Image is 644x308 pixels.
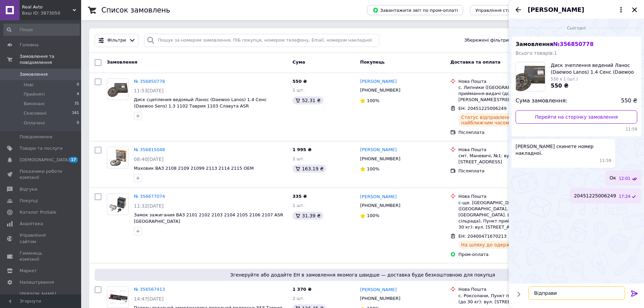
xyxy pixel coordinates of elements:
[20,198,38,204] span: Покупці
[74,101,79,107] span: 31
[20,209,56,215] span: Каталог ProSale
[101,6,170,14] h1: Список замовлень
[107,81,128,97] img: Фото товару
[292,79,307,84] span: 550 ₴
[360,287,397,293] a: [PERSON_NAME]
[134,166,254,171] a: Маховик ВАЗ 2108 2109 21099 2113 2114 2115 ОЕМ
[134,79,165,84] a: № 356850778
[144,34,379,47] input: Пошук за номером замовлення, ПІБ покупця, номером телефону, Email, номером накладної
[24,120,45,126] span: Оплачені
[553,41,593,47] span: № 356850778
[134,97,267,109] a: Диск сцепления ведомый Ланос (Daewoo Lanos) 1.4 Сенс (Daewoo Sens) 1.3 1102 Таврия 1103 Славута ASR
[359,294,402,303] div: [PHONE_NUMBER]
[292,156,305,161] span: 1 шт.
[619,176,630,182] span: 12:01 12.08.2025
[134,212,283,224] a: Замок зажигания ВАЗ 2101 2102 2103 2104 2105 2106 2107 ASR [GEOGRAPHIC_DATA]
[464,37,510,44] span: Збережені фільтри:
[359,86,402,95] div: [PHONE_NUMBER]
[516,97,567,105] span: Сума замовлення:
[458,153,553,165] div: смт. Маневичі, №1: вул. [STREET_ADDRESS]
[359,155,402,163] div: [PHONE_NUMBER]
[367,98,379,103] span: 100%
[458,129,553,136] div: Післяплата
[107,289,128,305] img: Фото товару
[621,97,637,105] span: 550 ₴
[367,166,379,171] span: 100%
[134,147,165,152] a: № 356815048
[24,82,33,88] span: Нові
[107,78,128,100] a: Фото товару
[20,145,63,151] span: Товари та послуги
[20,134,52,140] span: Повідомлення
[20,186,37,192] span: Відгуки
[516,143,611,157] span: [PERSON_NAME] скинете номер накладної.
[458,106,506,111] span: ЕН: 20451225006249
[77,82,79,88] span: 0
[360,194,397,200] a: [PERSON_NAME]
[24,110,47,116] span: Скасовані
[458,193,553,199] div: Нова Пошта
[134,88,164,93] span: 11:53[DATE]
[373,7,458,13] span: Завантажити звіт по пром-оплаті
[20,71,48,77] span: Замовлення
[292,203,305,208] span: 1 шт.
[450,60,500,65] span: Доставка та оплата
[108,37,126,44] span: Фільтри
[610,174,616,182] span: Ок
[511,24,641,31] div: 12.08.2025
[528,5,625,14] button: [PERSON_NAME]
[516,126,637,132] span: 11:59 12.08.2025
[69,157,78,163] span: 17
[528,5,584,14] span: [PERSON_NAME]
[107,286,128,308] a: Фото товару
[458,113,553,127] div: Статус відправлення буде відомий найближчим часом
[22,4,73,10] span: Real Avto
[20,53,81,66] span: Замовлення та повідомлення
[367,5,463,15] button: Завантажити звіт по пром-оплаті
[516,50,557,56] span: Всього товарів: 1
[20,221,43,227] span: Аналітика
[20,232,63,244] span: Управління сайтом
[292,96,323,104] div: 52.31 ₴
[20,42,39,48] span: Головна
[470,5,532,15] button: Управління статусами
[134,296,164,302] span: 14:47[DATE]
[24,101,45,107] span: Виконані
[458,168,553,174] div: Післяплата
[514,6,522,14] button: Назад
[77,91,79,97] span: 4
[458,293,553,305] div: с. Роксолани, Пункт приймання-видачі (до 30 кг): вул. [STREET_ADDRESS]
[360,147,397,153] a: [PERSON_NAME]
[292,296,305,301] span: 2 шт.
[134,194,165,199] a: № 356677074
[458,234,506,239] span: ЕН: 20400471670213
[360,60,385,65] span: Покупець
[20,168,63,181] span: Показники роботи компанії
[516,62,545,91] img: 6158767262_w1000_h1000_disk-zcheplennya-vedenij.jpg
[134,203,164,209] span: 11:32[DATE]
[551,77,578,81] span: 550 x 1 (шт.)
[360,78,397,85] a: [PERSON_NAME]
[107,149,128,165] img: Фото товару
[20,279,54,285] span: Налаштування
[292,165,326,173] div: 163.19 ₴
[514,290,523,299] button: Показати кнопки
[458,78,553,85] div: Нова Пошта
[475,8,527,13] span: Управління статусами
[516,41,594,47] span: Замовлення
[458,252,553,258] div: Пром-оплата
[3,24,80,36] input: Пошук
[551,82,569,89] span: 550 ₴
[528,286,625,300] textarea: Відправ
[20,250,63,262] span: Гаманець компанії
[22,10,81,16] div: Ваш ID: 3873050
[458,241,527,249] div: На шляху до одержувача
[107,196,128,212] img: Фото товару
[367,213,379,218] span: 100%
[97,271,628,278] span: Згенеруйте або додайте ЕН в замовлення якомога швидше — доставка буде безкоштовною для покупця
[20,157,70,163] span: [DEMOGRAPHIC_DATA]
[619,194,630,199] span: 17:24 12.08.2025
[516,110,637,124] a: Перейти на сторінку замовлення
